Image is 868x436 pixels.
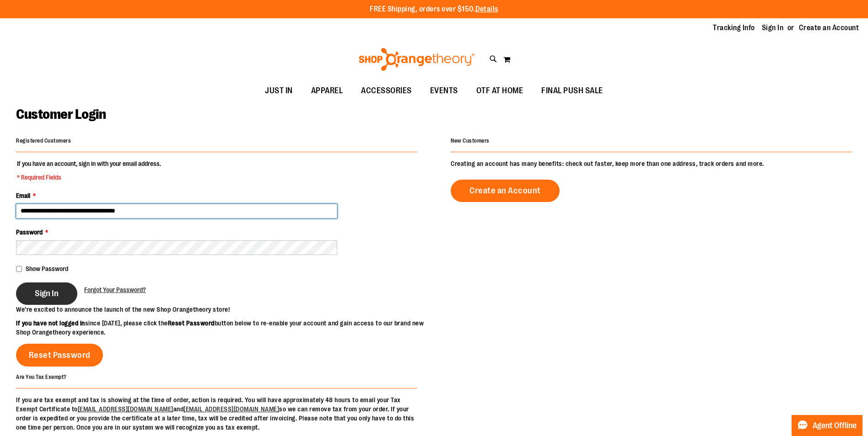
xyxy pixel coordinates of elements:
[16,319,434,337] p: since [DATE], please click the button below to re-enable your account and gain access to our bran...
[16,319,85,327] strong: If you have not logged in
[713,23,755,33] a: Tracking Info
[16,373,67,380] strong: Are You Tax Exempt?
[302,80,352,101] a: APPAREL
[84,286,146,293] span: Forgot Your Password?
[16,229,43,236] span: Password
[352,80,421,101] a: ACCESSORIES
[16,138,71,144] strong: Registered Customers
[361,80,412,101] span: ACCESSORIES
[17,173,161,182] span: * Required Fields
[451,138,490,144] strong: New Customers
[451,159,852,168] p: Creating an account has many benefits: check out faster, keep more than one address, track orders...
[16,305,434,314] p: We’re excited to announce the launch of the new Shop Orangetheory store!
[265,80,293,101] span: JUST IN
[16,344,103,367] a: Reset Password
[799,23,859,33] a: Create an Account
[183,405,279,413] a: [EMAIL_ADDRESS][DOMAIN_NAME]
[35,288,59,298] span: Sign In
[29,350,91,360] span: Reset Password
[78,405,173,413] a: [EMAIL_ADDRESS][DOMAIN_NAME]
[16,106,106,122] span: Customer Login
[469,186,541,196] span: Create an Account
[467,80,533,101] a: OTF AT HOME
[357,48,476,71] img: Shop Orangetheory
[168,319,215,327] strong: Reset Password
[16,159,162,182] legend: If you have an account, sign in with your email address.
[762,23,784,33] a: Sign In
[476,80,523,101] span: OTF AT HOME
[421,80,467,101] a: EVENTS
[813,421,857,430] span: Agent Offline
[532,80,612,101] a: FINAL PUSH SALE
[311,80,343,101] span: APPAREL
[16,282,77,305] button: Sign In
[26,265,68,272] span: Show Password
[451,180,560,202] a: Create an Account
[475,5,498,13] a: Details
[541,80,603,101] span: FINAL PUSH SALE
[16,192,30,199] span: Email
[792,415,863,436] button: Agent Offline
[256,80,302,101] a: JUST IN
[16,395,417,432] p: If you are tax exempt and tax is showing at the time of order, action is required. You will have ...
[370,4,498,15] p: FREE Shipping, orders over $150.
[84,285,146,294] a: Forgot Your Password?
[430,80,458,101] span: EVENTS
